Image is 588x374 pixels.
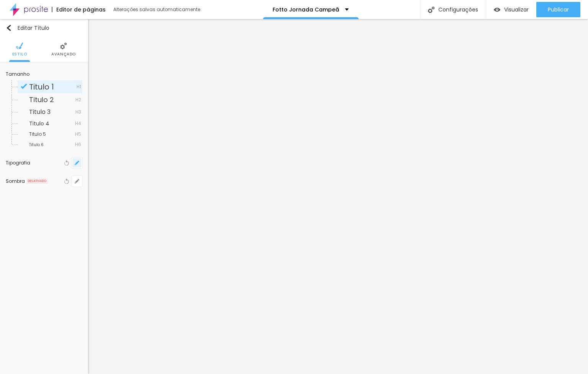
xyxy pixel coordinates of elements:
[29,81,54,92] span: Titulo 1
[29,107,51,116] span: Titulo 3
[75,110,81,114] span: H3
[51,52,76,56] span: Avançado
[6,179,25,184] div: Sombra
[26,179,48,184] span: DESATIVADO
[428,7,434,13] img: Icone
[273,7,339,12] p: Fotto Jornada Campeã
[113,7,201,12] div: Alterações salvas automaticamente
[75,98,81,102] span: H2
[494,7,500,13] img: view-1.svg
[6,161,62,165] div: Tipografia
[29,131,46,137] span: Titulo 5
[6,25,12,31] img: Icone
[29,120,49,127] span: Titulo 4
[29,142,44,148] span: Titulo 6
[6,72,82,76] div: Tamanho
[6,25,49,31] div: Editar Título
[21,83,27,89] img: Icone
[486,2,536,17] button: Visualizar
[88,19,588,374] iframe: Editor
[536,2,580,17] button: Publicar
[504,7,529,13] span: Visualizar
[16,42,23,49] img: Icone
[548,7,569,13] span: Publicar
[77,85,81,89] span: H1
[29,95,54,104] span: Titulo 2
[75,121,81,126] span: H4
[52,7,106,12] div: Editor de páginas
[75,142,81,147] span: H6
[75,132,81,137] span: H5
[60,42,67,49] img: Icone
[12,52,27,56] span: Estilo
